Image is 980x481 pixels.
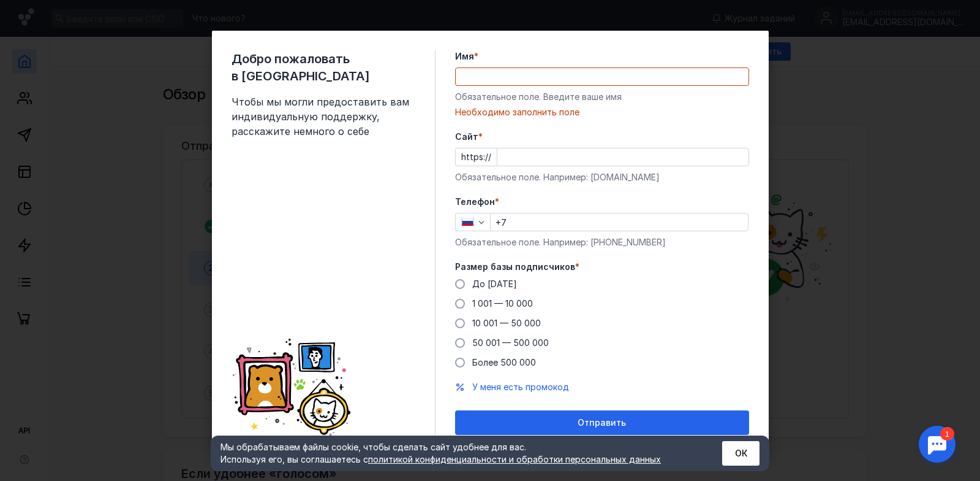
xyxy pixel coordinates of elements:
[28,7,42,21] div: 1
[472,357,536,367] span: Более 500 000
[472,382,569,392] span: У меня есть промокод
[455,196,495,208] span: Телефон
[232,50,415,85] span: Добро пожаловать в [GEOGRAPHIC_DATA]
[472,381,569,393] button: У меня есть промокод
[368,454,661,464] a: политикой конфиденциальности и обработки персональных данных
[455,261,575,273] span: Размер базы подписчиков
[472,337,549,348] span: 50 001 — 500 000
[578,418,626,428] span: Отправить
[455,410,749,435] button: Отправить
[722,441,759,466] button: ОК
[472,279,517,289] span: До [DATE]
[221,441,692,466] div: Мы обрабатываем файлы cookie, чтобы сделать сайт удобнее для вас. Используя его, вы соглашаетесь c
[455,106,749,118] div: Необходимо заполнить поле
[455,171,749,183] div: Обязательное поле. Например: [DOMAIN_NAME]
[472,298,533,309] span: 1 001 — 10 000
[455,236,749,248] div: Обязательное поле. Например: [PHONE_NUMBER]
[455,91,749,103] div: Обязательное поле. Введите ваше имя
[455,50,474,63] span: Имя
[455,131,478,143] span: Cайт
[472,318,541,328] span: 10 001 — 50 000
[232,94,415,139] span: Чтобы мы могли предоставить вам индивидуальную поддержку, расскажите немного о себе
